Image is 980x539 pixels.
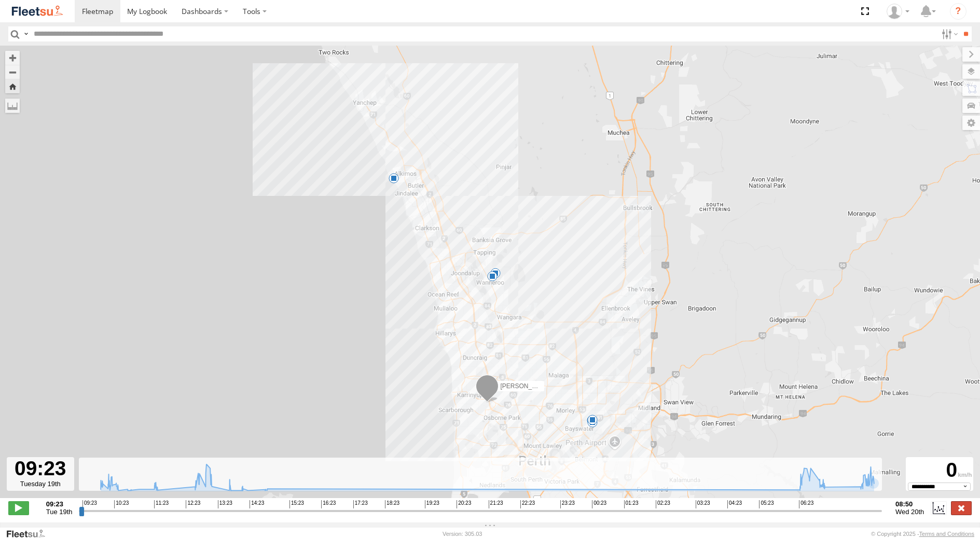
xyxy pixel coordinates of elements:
[624,500,639,508] span: 01:23
[696,500,710,508] span: 03:23
[289,500,304,508] span: 15:23
[871,531,974,537] div: © Copyright 2025 -
[5,65,20,79] button: Zoom out
[759,500,774,508] span: 05:23
[385,500,399,508] span: 18:23
[907,459,972,483] div: 0
[154,500,169,508] span: 11:23
[5,51,20,65] button: Zoom in
[353,500,368,508] span: 17:23
[489,500,503,508] span: 21:23
[5,98,20,113] label: Measure
[520,500,535,508] span: 22:23
[895,500,924,508] strong: 08:50
[82,500,97,508] span: 09:23
[951,501,972,515] label: Close
[883,4,913,19] div: TheMaker Systems
[250,500,264,508] span: 14:23
[5,79,20,93] button: Zoom Home
[425,500,439,508] span: 19:23
[592,500,606,508] span: 00:23
[500,382,584,390] span: [PERSON_NAME] - 1EVQ862
[962,116,980,130] label: Map Settings
[10,4,64,18] img: fleetsu-logo-horizontal.svg
[919,531,974,537] a: Terms and Conditions
[799,500,813,508] span: 06:23
[46,508,73,516] span: Tue 19th Aug 2025
[8,501,29,515] label: Play/Stop
[950,3,967,20] i: ?
[443,531,482,537] div: Version: 305.03
[22,26,30,41] label: Search Query
[218,500,232,508] span: 13:23
[457,500,471,508] span: 20:23
[727,500,742,508] span: 04:23
[46,500,73,508] strong: 09:23
[186,500,200,508] span: 12:23
[656,500,670,508] span: 02:23
[321,500,336,508] span: 16:23
[895,508,924,516] span: Wed 20th Aug 2025
[6,529,53,539] a: Visit our Website
[560,500,575,508] span: 23:23
[937,26,960,41] label: Search Filter Options
[114,500,129,508] span: 10:23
